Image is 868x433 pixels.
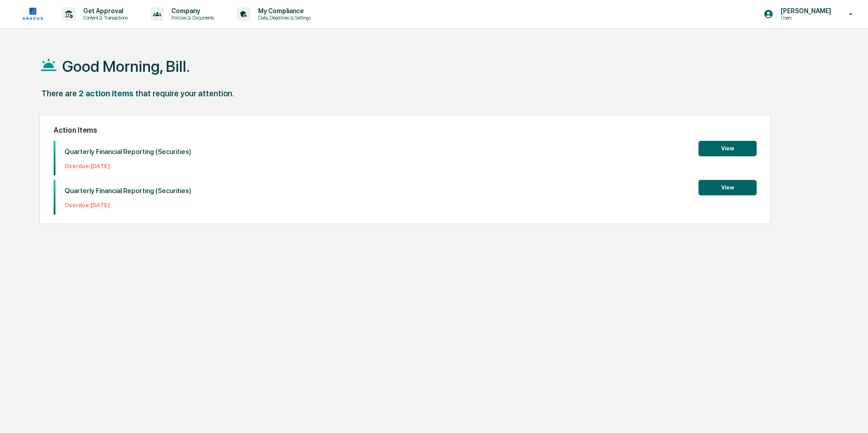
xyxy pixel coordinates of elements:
p: Get Approval [76,7,132,15]
p: Quarterly Financial Reporting (Securities) [65,148,191,156]
p: Quarterly Financial Reporting (Securities) [65,187,191,195]
h2: Action Items [54,126,757,134]
a: View [698,144,757,152]
p: Overdue: [DATE] [65,202,191,209]
p: [PERSON_NAME] [773,7,836,15]
button: View [698,180,757,195]
div: There are [41,89,77,98]
p: Policies & Documents [164,15,219,21]
p: Company [164,7,219,15]
p: Content & Transactions [76,15,132,21]
p: Overdue: [DATE] [65,163,191,169]
h1: Good Morning, Bill. [62,57,190,75]
p: My Compliance [251,7,315,15]
div: 2 action items [79,89,134,98]
button: View [698,141,757,156]
p: Users [773,15,836,21]
img: logo [22,3,44,25]
div: that require your attention. [135,89,234,98]
p: Data, Deadlines & Settings [251,15,315,21]
a: View [698,183,757,191]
